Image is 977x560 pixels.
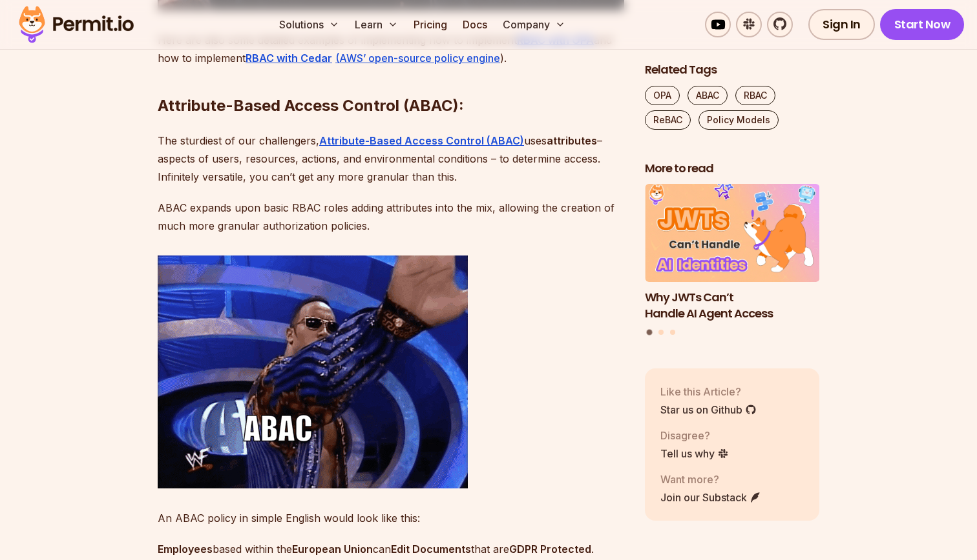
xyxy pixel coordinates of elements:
h2: Related Tags [645,62,819,78]
h2: More to read [645,161,819,177]
strong: Employees [158,543,213,555]
a: (AWS’ open-source policy engine [335,52,500,65]
p: based within the can that are . [158,540,624,558]
button: Learn [350,12,403,37]
a: Pricing [408,12,452,37]
button: Go to slide 1 [647,330,653,335]
button: Go to slide 3 [670,330,675,335]
div: Posts [645,185,819,337]
a: Join our Substack [660,490,761,505]
strong: GDPR Protected [509,543,591,555]
p: An ABAC policy in simple English would look like this: [158,509,624,527]
a: Star us on Github [660,402,757,417]
h2: Attribute-Based Access Control (ABAC): [158,44,624,116]
button: Solutions [274,12,344,37]
a: RBAC [735,86,775,105]
li: 1 of 3 [645,185,819,322]
a: OPA [645,86,680,105]
a: Start Now [880,9,965,40]
img: ezgif-3-034d82aee6.gif [158,255,468,488]
a: Tell us why [660,446,729,461]
p: ABAC expands upon basic RBAC roles adding attributes into the mix, allowing the creation of much ... [158,199,624,235]
button: Company [498,12,571,37]
a: RBAC with Cedar [246,52,332,65]
p: Like this Article? [660,384,757,399]
strong: European Union [292,543,373,555]
a: Docs [457,12,492,37]
a: Why JWTs Can’t Handle AI Agent AccessWhy JWTs Can’t Handle AI Agent Access [645,185,819,322]
p: Want more? [660,472,761,487]
img: Permit logo [13,3,140,46]
p: Disagree? [660,428,729,443]
a: Policy Models [699,110,779,130]
a: ABAC [688,86,728,105]
button: Go to slide 2 [658,330,664,335]
a: ReBAC [645,110,691,130]
h3: Why JWTs Can’t Handle AI Agent Access [645,290,819,322]
strong: attributes [547,134,597,147]
img: Why JWTs Can’t Handle AI Agent Access [645,185,819,283]
p: The sturdiest of our challengers, uses – aspects of users, resources, actions, and environmental ... [158,132,624,186]
a: Sign In [808,9,875,40]
strong: Edit Documents [391,543,471,555]
a: Attribute-Based Access Control (ABAC) [319,134,524,147]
